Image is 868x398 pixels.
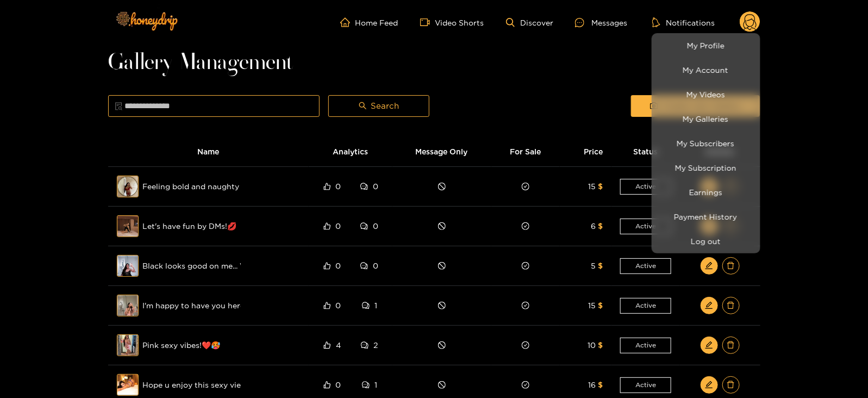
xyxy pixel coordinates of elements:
a: My Profile [654,36,758,55]
a: My Galleries [654,109,758,128]
button: Log out [654,232,758,251]
a: Earnings [654,183,758,202]
a: Payment History [654,207,758,226]
a: My Account [654,60,758,79]
a: My Subscribers [654,134,758,153]
a: My Subscription [654,158,758,177]
a: My Videos [654,85,758,104]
